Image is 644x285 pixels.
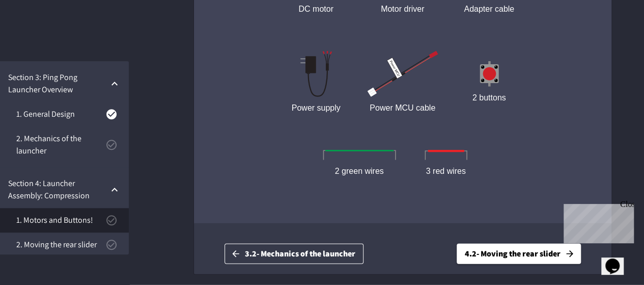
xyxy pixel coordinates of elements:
[225,244,363,264] a: 3.2- Mechanics of the launcher
[16,214,105,226] span: 1. Motors and Buttons!
[16,133,105,157] span: 2. Mechanics of the launcher
[8,177,108,202] span: Section 4: Launcher Assembly: Compression
[408,165,484,177] p: 3 red wires
[559,200,634,243] iframe: chat widget
[365,51,441,97] img: tutorials%2Fpower-mcu-cable.svg
[408,150,484,160] img: tutorials%2Fwire-red.svg
[451,61,527,87] img: tutorials%2Fbutton.svg
[365,102,441,114] p: Power MCU cable
[477,247,561,261] span: - Moving the rear slider
[278,51,354,97] img: tutorials%2Fpower-supply.svg
[601,244,634,275] iframe: chat widget
[278,102,354,114] p: Power supply
[365,3,441,15] p: Motor driver
[451,92,527,104] p: 2 buttons
[451,3,527,15] p: Adapter cable
[16,108,105,120] span: 1. General Design
[321,150,398,160] img: tutorials%2Fgreen_wire.svg
[278,3,354,15] p: DC motor
[16,239,105,251] span: 2. Moving the rear slider
[8,71,108,96] span: Section 3: Ping Pong Launcher Overview
[4,4,70,65] div: Chat with us now!Close
[257,247,355,261] span: - Mechanics of the launcher
[457,244,581,264] a: 4.2- Moving the rear slider
[321,165,398,177] p: 2 green wires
